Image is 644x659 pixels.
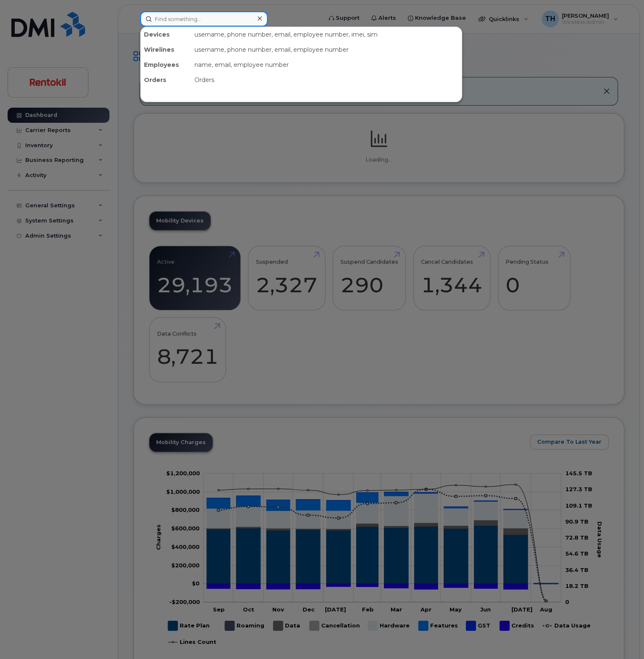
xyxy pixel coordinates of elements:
div: Wirelines [141,42,191,57]
div: username, phone number, email, employee number [191,42,462,57]
div: Employees [141,57,191,72]
div: Orders [191,72,462,87]
div: Devices [141,27,191,42]
div: Orders [141,72,191,87]
div: username, phone number, email, employee number, imei, sim [191,27,462,42]
div: name, email, employee number [191,57,462,72]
